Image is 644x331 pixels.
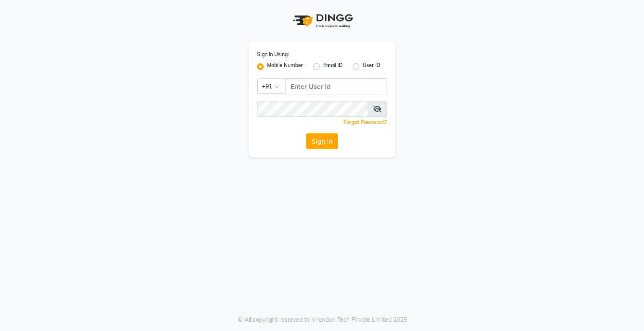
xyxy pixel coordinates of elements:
label: Mobile Number [267,62,303,72]
button: Sign In [306,133,338,149]
label: User ID [363,62,380,72]
img: logo1.svg [288,8,356,33]
input: Username [285,78,387,94]
label: Email ID [323,62,343,72]
label: Sign In Using: [257,51,289,58]
a: Forgot Password? [343,119,387,125]
input: Username [257,101,368,117]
